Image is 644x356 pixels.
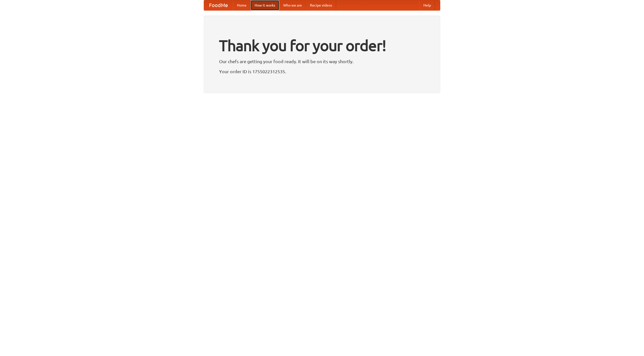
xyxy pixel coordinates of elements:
[219,68,425,75] p: Your order ID is 1755022312535.
[233,0,251,10] a: Home
[279,0,306,10] a: Who we are
[219,58,425,65] p: Our chefs are getting your food ready. It will be on its way shortly.
[306,0,336,10] a: Recipe videos
[204,0,233,10] a: FoodMe
[251,0,279,10] a: How it works
[219,33,425,58] h1: Thank you for your order!
[419,0,435,10] a: Help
